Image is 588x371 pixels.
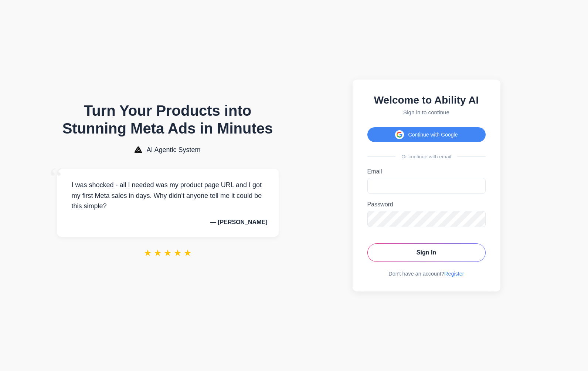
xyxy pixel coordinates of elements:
[367,94,486,106] h2: Welcome to Ability AI
[367,271,486,277] div: Don't have an account?
[367,201,486,208] label: Password
[444,271,464,277] a: Register
[184,248,192,258] span: ★
[68,219,268,226] p: — [PERSON_NAME]
[144,248,152,258] span: ★
[367,168,486,175] label: Email
[154,248,162,258] span: ★
[367,109,486,115] p: Sign in to continue
[367,243,486,262] button: Sign In
[367,127,486,142] button: Continue with Google
[164,248,172,258] span: ★
[57,102,279,137] h1: Turn Your Products into Stunning Meta Ads in Minutes
[367,154,486,159] div: Or continue with email
[135,146,142,153] img: AI Agentic System Logo
[68,180,268,212] p: I was shocked - all I needed was my product page URL and I got my first Meta sales in days. Why d...
[50,161,63,195] span: “
[146,146,200,154] span: AI Agentic System
[174,248,182,258] span: ★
